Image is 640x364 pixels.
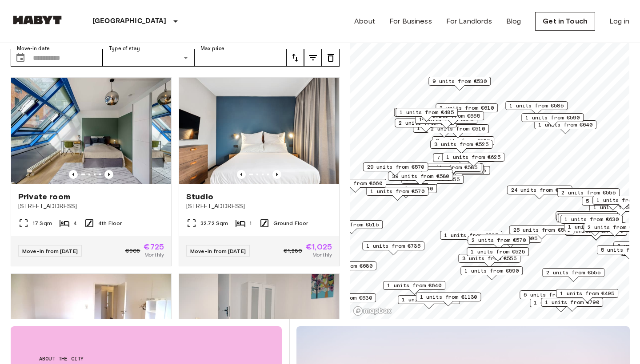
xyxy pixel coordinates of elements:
[383,281,445,295] div: Map marker
[440,231,502,245] div: Map marker
[387,281,441,289] span: 1 units from €640
[17,45,50,52] label: Move-in date
[11,77,172,266] a: Marketing picture of unit DE-01-010-002-01HFPrevious imagePrevious imagePrivate room[STREET_ADDRE...
[556,289,618,303] div: Map marker
[398,295,460,309] div: Map marker
[402,296,456,304] span: 1 units from €570
[431,125,485,133] span: 2 units from €510
[104,170,113,179] button: Previous image
[564,222,626,236] div: Map marker
[389,16,432,27] a: For Business
[415,115,477,129] div: Map marker
[179,78,339,184] img: Marketing picture of unit DE-01-481-006-01
[427,124,489,138] div: Map marker
[426,112,480,120] span: 3 units from €555
[109,45,140,52] label: Type of stay
[388,172,453,186] div: Map marker
[18,191,70,202] span: Private room
[324,221,379,229] span: 1 units from €515
[304,49,322,67] button: tune
[560,212,614,220] span: 2 units from €645
[557,188,620,202] div: Map marker
[395,119,457,132] div: Map marker
[560,289,614,297] span: 1 units from €495
[436,103,498,117] div: Map marker
[32,219,52,227] span: 17 Sqm
[535,12,595,31] a: Get in Touch
[434,140,488,148] span: 3 units from €525
[400,108,454,116] span: 1 units from €485
[429,166,486,174] span: 1 units from €1025
[460,266,523,280] div: Map marker
[22,248,78,254] span: Move-in from [DATE]
[467,247,529,261] div: Map marker
[564,215,619,223] span: 1 units from €630
[318,262,372,270] span: 1 units from €680
[396,108,458,122] div: Map marker
[98,219,122,227] span: 4th Floor
[284,247,302,255] span: €1,280
[273,219,308,227] span: Ground Floor
[39,355,253,363] span: About the city
[433,153,495,167] div: Map marker
[12,49,29,67] button: Choose date
[430,140,492,154] div: Map marker
[366,187,428,201] div: Map marker
[541,298,603,312] div: Map marker
[545,298,599,306] span: 1 units from €790
[370,187,424,195] span: 1 units from €570
[18,202,164,211] span: [STREET_ADDRESS]
[416,293,481,306] div: Map marker
[609,16,629,27] a: Log in
[561,189,616,197] span: 2 units from €555
[73,219,77,227] span: 4
[423,163,477,171] span: 9 units from €585
[462,254,516,262] span: 3 units from €555
[556,211,618,225] div: Map marker
[375,184,437,198] div: Map marker
[190,248,246,254] span: Move-in from [DATE]
[320,220,383,234] div: Map marker
[446,16,492,27] a: For Landlords
[392,172,449,180] span: 39 units from €580
[379,185,433,193] span: 2 units from €690
[286,49,304,67] button: tune
[562,214,616,222] span: 1 units from €640
[186,202,332,211] span: [STREET_ADDRESS]
[546,269,600,277] span: 2 units from €555
[306,243,332,251] span: €1,025
[366,242,420,250] span: 1 units from €735
[367,163,424,171] span: 29 units from €570
[200,219,228,227] span: 32.72 Sqm
[324,179,386,193] div: Map marker
[405,175,460,183] span: 2 units from €555
[525,114,580,122] span: 1 units from €590
[556,214,619,227] div: Map marker
[322,49,340,67] button: tune
[394,108,460,122] div: Map marker
[318,294,372,302] span: 4 units from €530
[186,191,213,202] span: Studio
[249,219,252,227] span: 1
[509,102,564,110] span: 1 units from €585
[418,163,484,177] div: Map marker
[479,234,541,248] div: Map marker
[69,170,78,179] button: Previous image
[471,248,525,256] span: 1 units from €525
[506,16,521,27] a: Blog
[534,120,596,134] div: Map marker
[524,291,578,299] span: 5 units from €590
[328,179,382,187] span: 1 units from €660
[237,170,246,179] button: Previous image
[483,234,537,242] span: 4 units from €605
[446,153,500,161] span: 1 units from €625
[144,251,164,259] span: Monthly
[464,267,519,275] span: 1 units from €590
[362,241,424,255] div: Map marker
[312,251,332,259] span: Monthly
[468,236,530,249] div: Map marker
[428,77,491,91] div: Map marker
[144,243,164,251] span: €725
[538,121,592,129] span: 1 units from €640
[530,298,592,312] div: Map marker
